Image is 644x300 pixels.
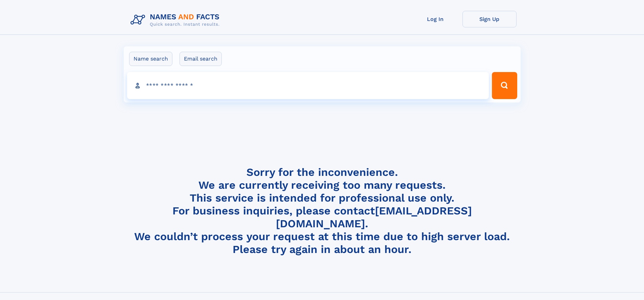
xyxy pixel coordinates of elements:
[128,11,225,29] img: Logo Names and Facts
[492,72,517,99] button: Search Button
[462,11,517,27] a: Sign Up
[276,204,472,230] a: [EMAIL_ADDRESS][DOMAIN_NAME]
[180,52,222,66] label: Email search
[127,72,489,99] input: search input
[129,52,172,66] label: Name search
[128,166,517,256] h4: Sorry for the inconvenience. We are currently receiving too many requests. This service is intend...
[408,11,462,27] a: Log In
